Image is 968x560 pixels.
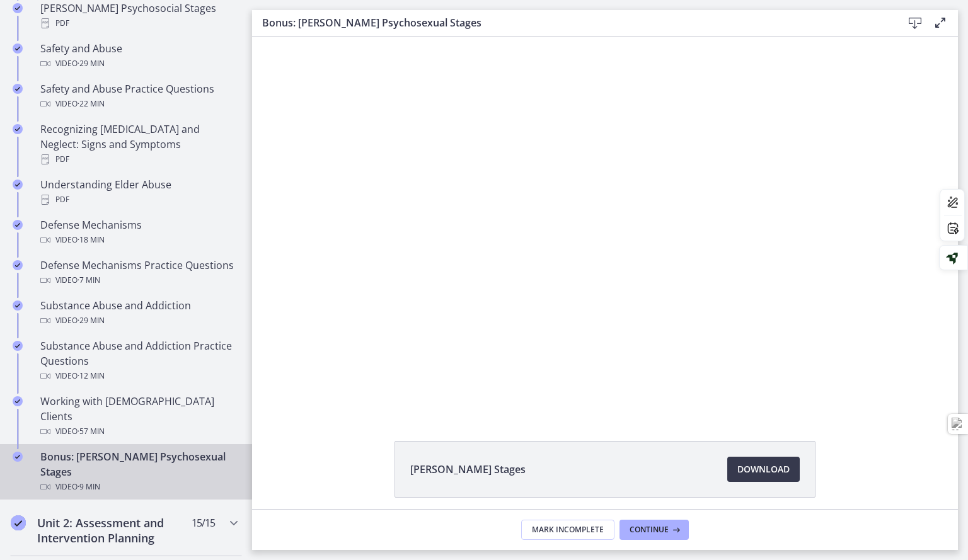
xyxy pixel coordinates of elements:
div: Video [40,96,237,111]
i: Completed [13,84,23,94]
div: Working with [DEMOGRAPHIC_DATA] Clients [40,394,237,439]
span: · 29 min [78,313,105,328]
button: Mark Incomplete [521,520,614,540]
div: Bonus: [PERSON_NAME] Psychosexual Stages [40,449,237,494]
i: Completed [13,260,23,270]
div: Recognizing [MEDICAL_DATA] and Neglect: Signs and Symptoms [40,122,237,167]
div: Video [40,424,237,439]
i: Completed [13,452,23,462]
div: Understanding Elder Abuse [40,177,237,207]
span: · 22 min [78,96,105,111]
span: · 12 min [78,369,105,384]
h2: Unit 2: Assessment and Intervention Planning [37,515,191,546]
button: Continue [619,520,689,540]
div: PDF [40,152,237,167]
div: Defense Mechanisms Practice Questions [40,258,237,288]
div: Video [40,369,237,384]
div: PDF [40,16,237,31]
div: Video [40,273,237,288]
i: Completed [13,220,23,230]
iframe: Video Lesson [252,37,958,412]
div: Video [40,313,237,328]
div: Substance Abuse and Addiction Practice Questions [40,338,237,384]
span: · 29 min [78,56,105,71]
i: Completed [13,341,23,351]
i: Completed [13,396,23,406]
div: Substance Abuse and Addiction [40,298,237,328]
span: · 9 min [78,479,100,494]
i: Completed [13,3,23,13]
span: · 7 min [78,273,100,288]
div: Video [40,232,237,248]
i: Completed [13,300,23,311]
div: Defense Mechanisms [40,217,237,248]
div: Safety and Abuse Practice Questions [40,81,237,111]
span: 15 / 15 [192,515,215,530]
div: PDF [40,192,237,207]
div: Video [40,479,237,494]
div: Video [40,56,237,71]
i: Completed [13,124,23,134]
span: · 18 min [78,232,105,248]
i: Completed [13,43,23,54]
div: [PERSON_NAME] Psychosocial Stages [40,1,237,31]
span: Mark Incomplete [532,525,604,535]
span: Download [737,462,790,477]
i: Completed [13,180,23,190]
div: Safety and Abuse [40,41,237,71]
span: · 57 min [78,424,105,439]
a: Download [727,457,800,482]
h3: Bonus: [PERSON_NAME] Psychosexual Stages [262,15,882,30]
i: Completed [11,515,26,530]
span: [PERSON_NAME] Stages [410,462,526,477]
span: Continue [630,525,669,535]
